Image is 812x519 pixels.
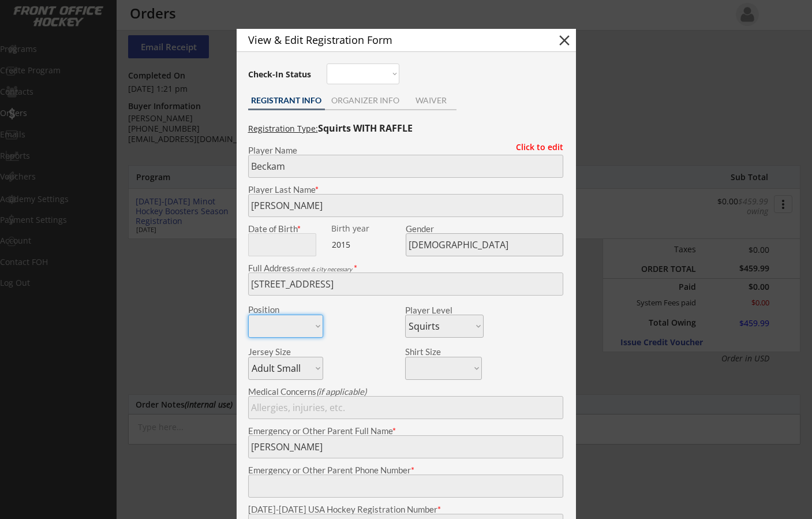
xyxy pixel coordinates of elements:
[248,387,563,396] div: Medical Concerns
[248,70,313,79] div: Check-In Status
[331,225,403,233] div: Birth year
[325,96,406,104] div: ORGANIZER INFO
[248,35,536,45] div: View & Edit Registration Form
[248,305,308,314] div: Position
[556,32,573,49] button: close
[248,264,563,272] div: Full Address
[248,427,563,435] div: Emergency or Other Parent Full Name
[405,348,465,356] div: Shirt Size
[248,466,563,475] div: Emergency or Other Parent Phone Number
[248,505,563,514] div: [DATE]-[DATE] USA Hockey Registration Number
[248,123,318,134] u: Registration Type:
[331,225,403,233] div: We are transitioning the system to collect and store date of birth instead of just birth year to ...
[248,272,563,296] input: Street, City, Province/State
[248,225,323,233] div: Date of Birth
[406,225,563,233] div: Gender
[248,96,325,104] div: REGISTRANT INFO
[406,96,456,104] div: WAIVER
[318,122,413,135] strong: Squirts WITH RAFFLE
[507,143,563,151] div: Click to edit
[405,306,484,315] div: Player Level
[316,386,366,397] em: (if applicable)
[248,146,563,155] div: Player Name
[295,266,352,272] em: street & city necessary
[248,185,563,194] div: Player Last Name
[332,239,404,251] div: 2015
[248,348,308,356] div: Jersey Size
[248,396,563,419] input: Allergies, injuries, etc.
